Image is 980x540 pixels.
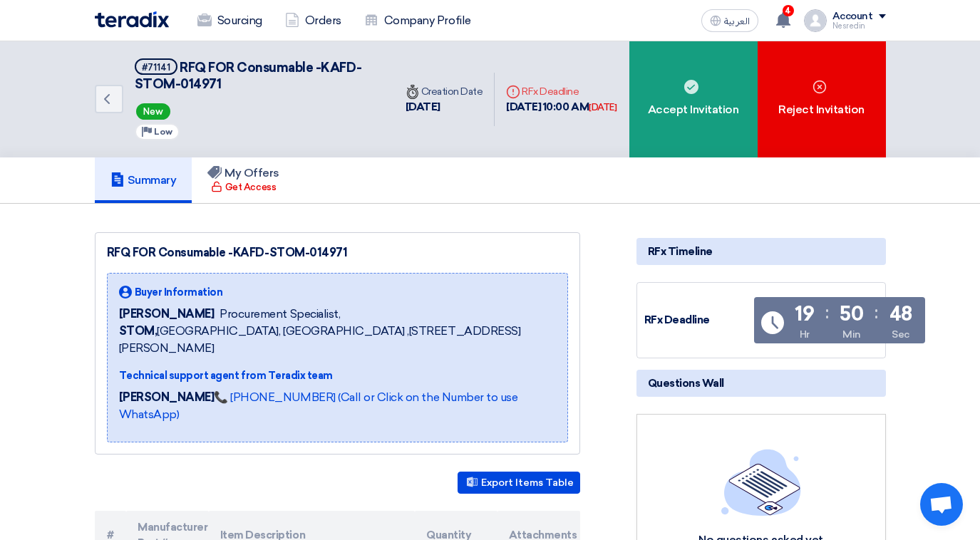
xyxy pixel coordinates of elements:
[154,127,172,137] span: Low
[95,11,169,28] img: Teradix logo
[107,244,568,261] div: RFQ FOR Consumable -KAFD-STOM-014971
[186,5,274,36] a: Sourcing
[701,9,758,32] button: العربية
[629,41,758,157] div: Accept Invitation
[589,100,617,115] div: [DATE]
[644,312,751,328] div: RFx Deadline
[192,157,295,203] a: My Offers Get Access
[142,63,170,72] div: #71141
[832,11,873,23] div: Account
[636,238,886,265] div: RFx Timeline
[353,5,483,36] a: Company Profile
[135,60,362,92] span: RFQ FOR Consumable -KAFD-STOM-014971
[832,22,886,30] div: Nesredin
[136,103,170,120] span: New
[110,173,177,187] h5: Summary
[758,41,886,157] div: Reject Invitation
[211,180,276,194] div: Get Access
[800,327,810,342] div: Hr
[458,472,580,494] button: Export Items Table
[119,306,215,323] span: [PERSON_NAME]
[119,368,556,383] div: Technical support agent from Teradix team
[274,5,353,36] a: Orders
[875,300,878,326] div: :
[406,84,483,99] div: Creation Date
[207,166,279,180] h5: My Offers
[889,304,912,324] div: 48
[119,390,518,421] a: 📞 [PHONE_NUMBER] (Call or Click on the Number to use WhatsApp)
[920,483,963,526] a: Open chat
[135,58,377,93] h5: RFQ FOR Consumable -KAFD-STOM-014971
[724,16,750,26] span: العربية
[135,285,223,300] span: Buyer Information
[95,157,192,203] a: Summary
[220,306,340,323] span: Procurement Specialist,
[406,99,483,115] div: [DATE]
[119,323,556,357] span: [GEOGRAPHIC_DATA], [GEOGRAPHIC_DATA] ,[STREET_ADDRESS][PERSON_NAME]
[795,304,814,324] div: 19
[842,327,861,342] div: Min
[892,327,909,342] div: Sec
[506,84,617,99] div: RFx Deadline
[119,324,158,338] b: STOM,
[783,5,794,16] span: 4
[721,449,801,516] img: empty_state_list.svg
[648,375,724,391] span: Questions Wall
[506,99,617,115] div: [DATE] 10:00 AM
[840,304,863,324] div: 50
[804,9,827,32] img: profile_test.png
[825,300,829,326] div: :
[119,390,215,404] strong: [PERSON_NAME]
